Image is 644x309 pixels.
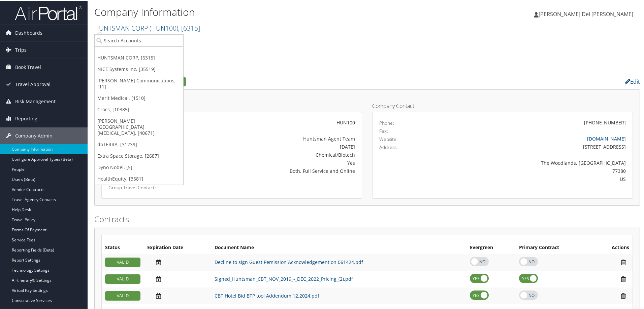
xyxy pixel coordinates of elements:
[95,172,183,184] a: HealthEquity, [3581]
[95,103,183,115] a: Crocs, [10385]
[94,4,458,18] h1: Company Information
[444,175,626,182] div: US
[215,292,319,298] a: CBT Hotel Bid BTP tool Addendum 12.2024.pdf
[15,24,42,41] span: Dashboards
[95,92,183,103] a: Merit Medical, [1510]
[94,75,455,86] h2: Company Profile:
[147,275,208,282] div: Add/Edit Date
[194,143,355,150] div: [DATE]
[108,184,184,190] label: Group Travel Contact:
[194,159,355,166] div: Yes
[194,118,355,125] div: HUN100
[95,74,183,92] a: [PERSON_NAME] Communications, [11]
[105,291,140,300] div: VALID
[147,292,208,299] div: Add/Edit Date
[94,23,200,32] a: HUNTSMAN CORP
[444,143,626,150] div: [STREET_ADDRESS]
[215,258,363,265] a: Decline to sign Guest Pemission Acknowledgement on 061424.pdf
[15,75,51,92] span: Travel Approval
[372,103,633,108] h4: Company Contact:
[105,274,140,283] div: VALID
[194,134,355,142] div: Huntsman Agent Team
[587,135,626,141] a: [DOMAIN_NAME]
[105,257,140,266] div: VALID
[15,41,27,58] span: Trips
[379,143,398,150] label: Address:
[15,127,53,144] span: Company Admin
[379,119,394,126] label: Phone:
[215,275,353,281] a: Signed_Huntsman_CBT_NOV_2019_-_DEC_2022_Pricing_(2).pdf
[95,150,183,161] a: Extra Space Storage, [2687]
[144,241,211,253] th: Expiration Date
[584,118,626,125] div: [PHONE_NUMBER]
[15,4,82,20] img: airportal-logo.png
[444,159,626,166] div: The Woodlands, [GEOGRAPHIC_DATA]
[102,241,144,253] th: Status
[534,3,640,24] a: [PERSON_NAME] Del [PERSON_NAME]
[211,241,466,253] th: Document Name
[617,292,629,299] i: Remove Contract
[466,241,516,253] th: Evergreen
[379,127,388,134] label: Fax:
[15,110,37,126] span: Reporting
[617,258,629,265] i: Remove Contract
[95,63,183,74] a: NICE Systems Inc, [35519]
[95,51,183,63] a: HUNTSMAN CORP, [6315]
[94,213,640,224] h2: Contracts:
[95,34,183,46] input: Search Accounts
[178,23,200,32] span: , [ 6315 ]
[444,167,626,174] div: 77380
[194,167,355,174] div: Both, Full Service and Online
[15,58,41,75] span: Book Travel
[101,103,362,108] h4: Account Details:
[194,151,355,158] div: Chemical/Biotech
[150,23,178,32] span: ( HUN100 )
[516,241,593,253] th: Primary Contract
[95,161,183,172] a: Dyno Nobel, [5]
[625,77,640,85] a: Edit
[539,10,633,17] span: [PERSON_NAME] Del [PERSON_NAME]
[147,258,208,265] div: Add/Edit Date
[593,241,633,253] th: Actions
[95,138,183,150] a: doTERRA, [31239]
[617,275,629,282] i: Remove Contract
[95,115,183,138] a: [PERSON_NAME][GEOGRAPHIC_DATA][MEDICAL_DATA], [40671]
[15,92,56,109] span: Risk Management
[379,135,398,142] label: Website:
